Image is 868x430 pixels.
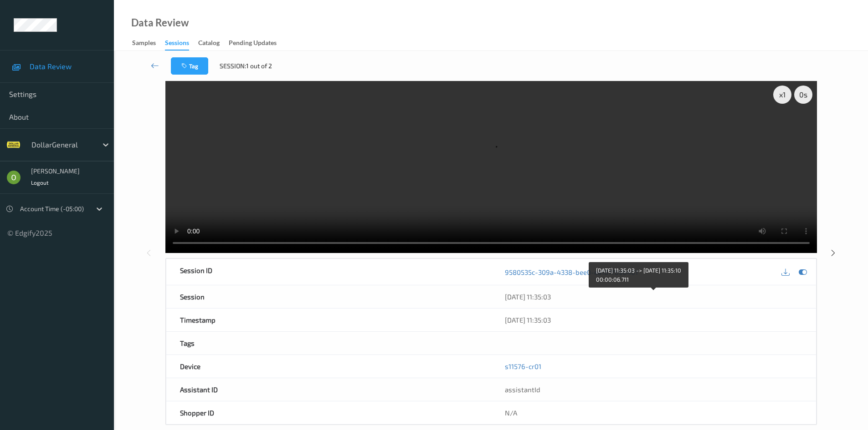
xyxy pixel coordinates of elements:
div: Sessions [165,38,189,51]
a: Samples [132,37,165,50]
div: N/A [491,401,816,424]
button: Tag [171,57,208,75]
div: Assistant ID [166,378,491,401]
a: Pending Updates [229,37,286,50]
span: 1 out of 2 [246,61,272,71]
a: Catalog [198,37,229,50]
div: Session [166,285,491,308]
div: Shopper ID [166,401,491,424]
div: 0 s [794,86,812,104]
a: 9580535c-309a-4338-bee0-ea187fb9b401 [505,268,638,277]
div: Tags [166,332,491,354]
div: Pending Updates [229,38,277,50]
a: s11576-cr01 [505,362,541,370]
div: assistantId [505,385,802,394]
div: Device [166,355,491,378]
div: [DATE] 11:35:03 [505,315,802,324]
div: x 1 [773,86,791,104]
div: Timestamp [166,309,491,331]
div: [DATE] 11:35:03 [505,292,802,301]
div: Session ID [166,259,491,285]
span: Session: [220,61,246,71]
a: Sessions [165,37,198,51]
div: Data Review [131,18,189,27]
div: Catalog [198,38,220,50]
div: Samples [132,38,156,50]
